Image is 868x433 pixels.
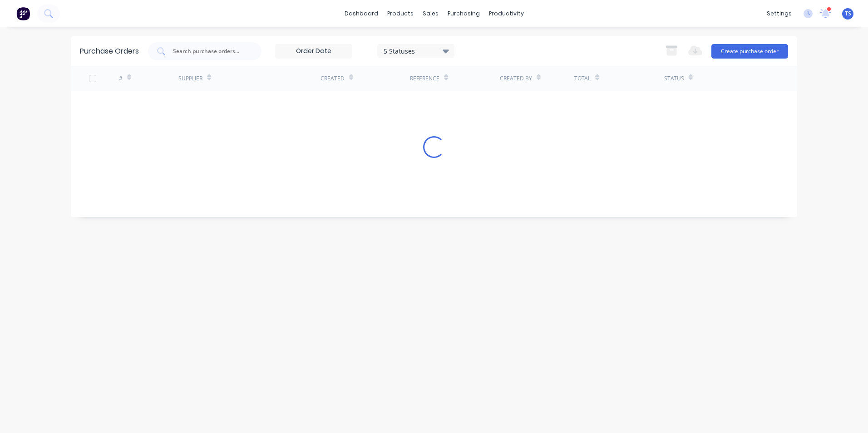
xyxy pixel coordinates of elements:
[178,74,202,83] div: Supplier
[418,7,443,20] div: sales
[664,74,684,83] div: Status
[711,44,788,59] button: Create purchase order
[384,46,449,55] div: 5 Statuses
[276,44,352,58] input: Order Date
[340,7,383,20] a: dashboard
[500,74,532,83] div: Created By
[762,7,796,20] div: settings
[321,74,345,83] div: Created
[119,74,123,83] div: #
[443,7,484,20] div: purchasing
[410,74,439,83] div: Reference
[383,7,418,20] div: products
[845,10,851,18] span: TS
[80,46,139,57] div: Purchase Orders
[484,7,528,20] div: productivity
[172,47,247,56] input: Search purchase orders...
[574,74,591,83] div: Total
[16,7,30,20] img: Factory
